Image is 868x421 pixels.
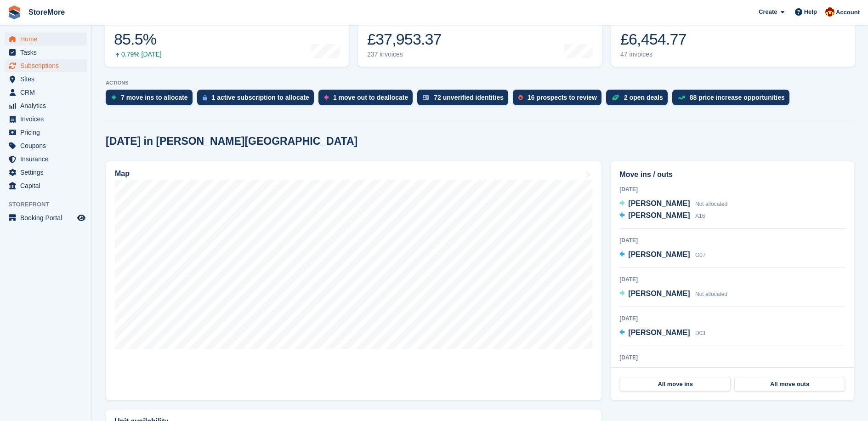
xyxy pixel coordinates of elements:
[318,90,417,110] a: 1 move out to deallocate
[624,94,663,101] div: 2 open deals
[619,288,727,300] a: [PERSON_NAME] Not allocated
[619,236,845,245] div: [DATE]
[836,8,860,17] span: Account
[423,95,429,100] img: verify_identity-adf6edd0f0f0b5bbfe63781bf79b02c33cf7c696d77639b501bdc392416b5a36.svg
[115,170,130,178] h2: Map
[5,33,87,46] a: menu
[121,94,188,101] div: 7 move ins to allocate
[20,139,75,152] span: Coupons
[20,73,75,85] span: Sites
[825,7,834,17] img: Store More Team
[20,179,75,192] span: Capital
[367,30,442,49] div: £37,953.37
[367,51,442,58] div: 237 invoices
[20,153,75,165] span: Insurance
[695,201,727,207] span: Not allocated
[619,185,845,193] div: [DATE]
[20,99,75,112] span: Analytics
[619,327,705,339] a: [PERSON_NAME] D03
[111,95,116,100] img: move_ins_to_allocate_icon-fdf77a2bb77ea45bf5b3d319d69a93e2d87916cf1d5bf7949dd705db3b84f3ca.svg
[759,7,777,17] span: Create
[5,86,87,99] a: menu
[417,90,513,110] a: 72 unverified identities
[20,59,75,72] span: Subscriptions
[628,211,690,219] span: [PERSON_NAME]
[20,113,75,125] span: Invoices
[620,377,731,392] a: All move ins
[106,90,197,110] a: 7 move ins to allocate
[20,33,75,46] span: Home
[5,139,87,152] a: menu
[197,90,318,110] a: 1 active subscription to allocate
[619,353,845,362] div: [DATE]
[358,8,602,67] a: Month-to-date sales £37,953.37 237 invoices
[620,51,686,58] div: 47 invoices
[7,6,21,19] img: stora-icon-8386f47178a22dfd0bd8f6a31ec36ba5ce8667c1dd55bd0f319d3a0aa187defe.svg
[678,96,685,100] img: price_increase_opportunities-93ffe204e8149a01c8c9dc8f82e8f89637d9d84a8eef4429ea346261dce0b2c0.svg
[518,95,523,100] img: prospect-51fa495bee0391a8d652442698ab0144808aea92771e9ea1ae160a38d050c398.svg
[434,94,504,101] div: 72 unverified identities
[628,290,690,297] span: [PERSON_NAME]
[106,161,601,400] a: Map
[606,90,672,110] a: 2 open deals
[105,8,349,67] a: Occupancy 85.5% 0.79% [DATE]
[5,166,87,179] a: menu
[619,198,727,210] a: [PERSON_NAME] Not allocated
[734,377,845,392] a: All move outs
[106,80,854,86] p: ACTIONS
[620,30,686,49] div: £6,454.77
[76,212,87,223] a: Preview store
[5,73,87,85] a: menu
[619,249,705,261] a: [PERSON_NAME] G07
[8,200,91,209] span: Storefront
[5,211,87,224] a: menu
[5,126,87,139] a: menu
[695,213,705,219] span: A16
[628,199,690,207] span: [PERSON_NAME]
[628,250,690,258] span: [PERSON_NAME]
[5,59,87,72] a: menu
[611,8,855,67] a: Awaiting payment £6,454.77 47 invoices
[324,95,329,100] img: move_outs_to_deallocate_icon-f764333ba52eb49d3ac5e1228854f67142a1ed5810a6f6cc68b1a99e826820c5.svg
[5,113,87,125] a: menu
[619,169,845,180] h2: Move ins / outs
[5,99,87,112] a: menu
[106,135,357,148] h2: [DATE] in [PERSON_NAME][GEOGRAPHIC_DATA]
[20,86,75,99] span: CRM
[20,166,75,179] span: Settings
[114,30,162,49] div: 85.5%
[333,94,408,101] div: 1 move out to deallocate
[5,179,87,192] a: menu
[612,94,619,101] img: deal-1b604bf984904fb50ccaf53a9ad4b4a5d6e5aea283cecdc64d6e3604feb123c2.svg
[20,211,75,224] span: Booking Portal
[513,90,606,110] a: 16 prospects to review
[619,275,845,284] div: [DATE]
[672,90,794,110] a: 88 price increase opportunities
[528,94,597,101] div: 16 prospects to review
[619,210,705,222] a: [PERSON_NAME] A16
[20,126,75,139] span: Pricing
[5,153,87,165] a: menu
[114,51,162,58] div: 0.79% [DATE]
[690,94,785,101] div: 88 price increase opportunities
[628,329,690,336] span: [PERSON_NAME]
[695,291,727,297] span: Not allocated
[695,252,706,258] span: G07
[5,46,87,59] a: menu
[619,314,845,323] div: [DATE]
[203,95,207,101] img: active_subscription_to_allocate_icon-d502201f5373d7db506a760aba3b589e785aa758c864c3986d89f69b8ff3...
[212,94,309,101] div: 1 active subscription to allocate
[619,366,705,378] a: [PERSON_NAME] A04
[695,330,705,336] span: D03
[25,5,68,20] a: StoreMore
[20,46,75,59] span: Tasks
[804,7,817,17] span: Help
